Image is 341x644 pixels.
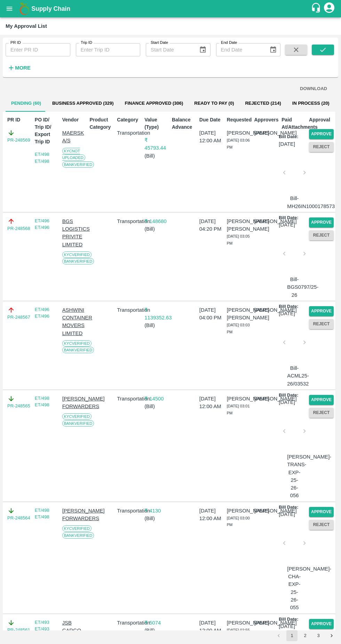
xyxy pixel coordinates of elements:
[254,306,279,314] p: [PERSON_NAME]
[144,403,169,410] p: ( Bill )
[35,152,49,164] a: ET/498 ET/498
[279,392,298,399] p: Bill Date:
[300,630,311,641] button: Go to page 2
[144,515,169,522] p: ( Bill )
[117,116,142,124] p: Category
[279,510,295,518] p: [DATE]
[227,628,250,639] span: [DATE] 02:55 PM
[62,217,87,248] p: BGS LOGISTICS PRIVITE LIMITED
[287,194,302,210] p: Bill-MH26IN1000178573
[287,276,302,299] p: Bill- BGS0797/25-26
[7,137,30,144] a: PR-248569
[227,395,252,403] p: [PERSON_NAME]
[117,395,142,403] p: Transportation
[144,306,169,322] p: ₹ 1139352.63
[286,630,298,641] button: page 1
[119,95,189,112] button: Finance Approved (306)
[199,116,224,124] p: Due Date
[144,136,169,152] p: ₹ 45793.44
[7,225,30,232] a: PR-248568
[35,218,49,230] a: ET/496 ET/496
[31,5,70,12] b: Supply Chain
[309,142,334,152] button: Reject
[62,252,92,258] span: KYC Verified
[7,403,30,410] a: PR-248565
[6,43,70,56] input: Enter PR ID
[35,396,49,408] a: ET/498 ET/498
[227,234,250,245] span: [DATE] 03:05 PM
[309,116,334,124] p: Approval
[221,40,237,46] label: End Date
[309,408,334,418] button: Reject
[151,40,168,46] label: Start Date
[199,507,224,523] p: [DATE] 12:00 AM
[227,323,250,334] span: [DATE] 03:03 PM
[144,395,169,403] p: ₹ 14500
[62,306,87,337] p: ASHWINI CONTAINER MOVERS LIMITED
[267,43,280,56] button: Choose date
[35,620,49,632] a: ET/493 ET/493
[279,622,295,630] p: [DATE]
[287,565,302,612] p: [PERSON_NAME]-CHA-EXP-25-26-055
[6,95,47,112] button: Pending (60)
[323,1,335,16] div: account of current user
[144,116,169,131] p: Value (Type)
[6,22,47,31] div: My Approval List
[62,148,85,161] span: KYC Not Uploaded
[309,306,334,316] button: Approve
[17,2,31,16] img: logo
[6,62,32,74] button: More
[15,65,31,71] strong: More
[297,83,330,95] button: DOWNLOAD
[279,134,298,140] p: Bill Date:
[117,306,142,314] p: Transportation
[62,525,92,532] span: KYC Verified
[144,225,169,233] p: ( Bill )
[7,515,30,522] a: PR-248564
[227,404,250,415] span: [DATE] 03:01 PM
[279,310,295,317] p: [DATE]
[272,630,338,641] nav: pagination navigation
[227,217,252,233] p: [PERSON_NAME] [PERSON_NAME]
[35,307,49,319] a: ET/496 ET/496
[146,43,193,56] input: Start Date
[62,340,92,347] span: KYC Verified
[227,516,250,527] span: [DATE] 03:00 PM
[199,217,224,233] p: [DATE] 04:20 PM
[279,504,298,511] p: Bill Date:
[216,43,264,56] input: End Date
[313,630,324,641] button: Go to page 3
[172,116,197,131] p: Balance Advance
[254,116,279,124] p: Approvers
[287,453,302,500] p: [PERSON_NAME]-TRANS-EXP-25-26-056
[7,314,30,321] a: PR-248567
[62,347,94,353] span: Bank Verified
[76,43,141,56] input: Enter Trip ID
[31,4,311,14] a: Supply Chain
[311,2,323,15] div: customer-support
[62,413,92,420] span: KYC Verified
[309,520,334,530] button: Reject
[309,395,334,405] button: Approve
[7,627,30,634] a: PR-248561
[117,217,142,225] p: Transportation
[279,140,295,148] p: [DATE]
[287,364,302,388] p: Bill-ACML25-26/03532
[62,161,94,168] span: Bank Verified
[281,116,306,131] p: Paid At/Attachments
[10,40,21,46] label: PR ID
[309,217,334,228] button: Approve
[62,258,94,264] span: Bank Verified
[62,532,94,539] span: Bank Verified
[35,116,60,145] p: PO ID/ Trip ID/ Export Trip ID
[89,116,114,131] p: Product Category
[279,398,295,406] p: [DATE]
[62,116,87,124] p: Vendor
[254,395,279,403] p: [PERSON_NAME]
[309,507,334,517] button: Approve
[62,129,87,145] p: MAERSK A/S
[199,395,224,411] p: [DATE] 12:00 AM
[62,395,87,411] p: [PERSON_NAME] FORWARDERS
[144,627,169,634] p: ( Bill )
[199,306,224,322] p: [DATE] 04:00 PM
